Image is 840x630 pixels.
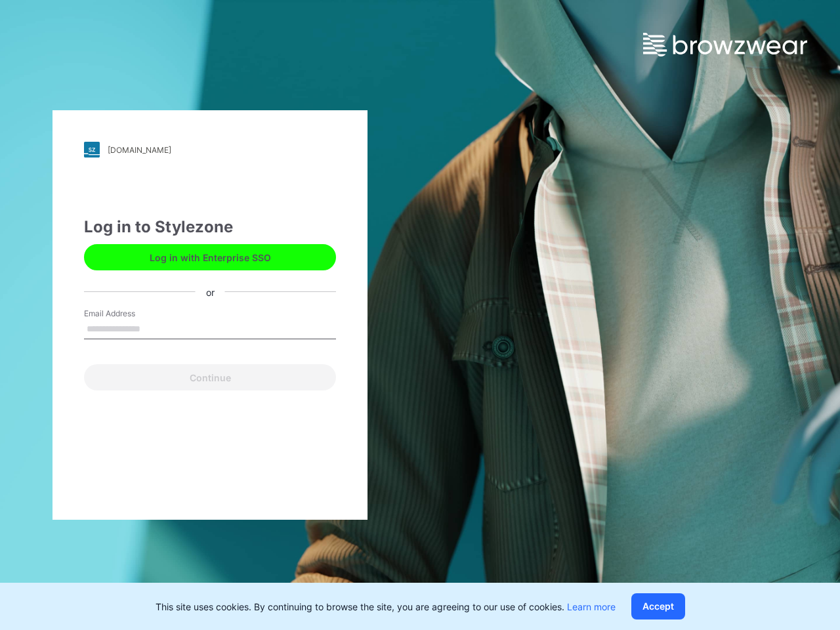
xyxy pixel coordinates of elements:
[84,244,336,270] button: Log in with Enterprise SSO
[643,33,807,56] img: browzwear-logo.e42bd6dac1945053ebaf764b6aa21510.svg
[84,308,176,320] label: Email Address
[631,593,685,619] button: Accept
[567,601,616,612] a: Learn more
[196,285,225,299] div: or
[84,142,336,157] a: [DOMAIN_NAME]
[108,145,171,155] div: [DOMAIN_NAME]
[84,215,336,239] div: Log in to Stylezone
[156,600,616,614] p: This site uses cookies. By continuing to browse the site, you are agreeing to our use of cookies.
[84,142,100,157] img: stylezone-logo.562084cfcfab977791bfbf7441f1a819.svg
